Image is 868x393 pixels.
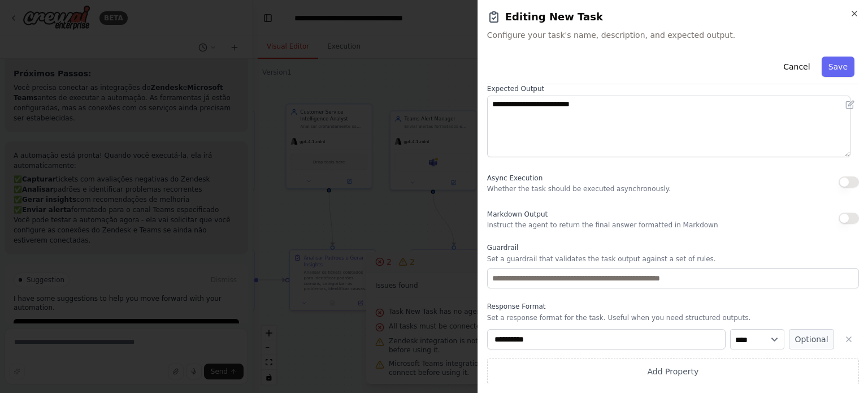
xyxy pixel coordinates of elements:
[487,313,859,322] p: Set a response format for the task. Useful when you need structured outputs.
[839,329,859,349] button: Delete property_1
[487,29,859,41] span: Configure your task's name, description, and expected output.
[843,98,857,111] button: Open in editor
[487,84,859,93] label: Expected Output
[487,254,859,264] p: Set a guardrail that validates the task output against a set of rules.
[487,221,718,230] p: Instruct the agent to return the final answer formatted in Markdown
[487,9,859,25] h2: Editing New Task
[776,57,817,77] button: Cancel
[789,329,834,349] button: Optional
[822,57,854,77] button: Save
[487,302,859,311] label: Response Format
[487,174,542,182] span: Async Execution
[487,210,548,218] span: Markdown Output
[487,243,859,252] label: Guardrail
[487,184,671,193] p: Whether the task should be executed asynchronously.
[487,359,859,385] button: Add Property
